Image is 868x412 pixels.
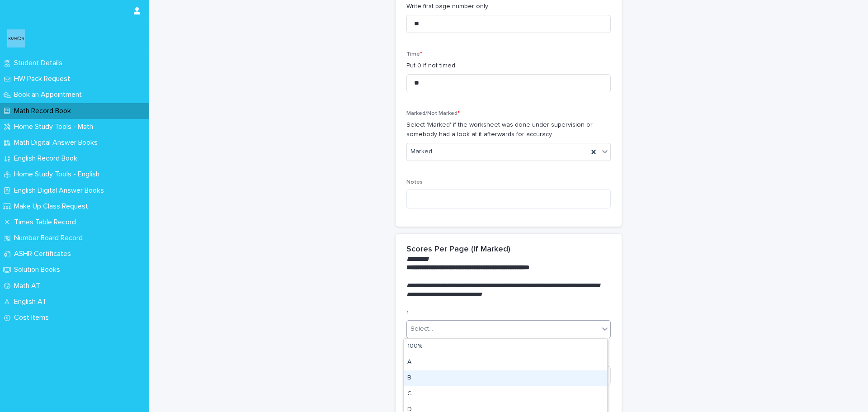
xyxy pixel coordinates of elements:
[10,59,70,67] p: Student Details
[404,339,607,355] div: 100%
[10,265,67,274] p: Solution Books
[406,245,510,255] h2: Scores Per Page (If Marked)
[406,310,409,316] span: 1
[10,234,90,242] p: Number Board Record
[10,313,56,322] p: Cost Items
[10,90,89,99] p: Book an Appointment
[10,138,105,147] p: Math Digital Answer Books
[10,107,78,115] p: Math Record Book
[10,154,85,163] p: English Record Book
[406,2,611,11] p: Write first page number only
[410,147,432,156] span: Marked
[404,386,607,402] div: C
[10,250,78,258] p: ASHR Certificates
[406,61,611,71] p: Put 0 if not timed
[10,298,54,306] p: English AT
[10,170,107,179] p: Home Study Tools - English
[406,180,423,185] span: Notes
[10,218,83,227] p: Times Table Record
[10,186,111,195] p: English Digital Answer Books
[404,370,607,386] div: B
[404,355,607,370] div: A
[410,324,433,334] div: Select...
[10,75,77,83] p: HW Pack Request
[406,111,460,116] span: Marked/Not Marked
[406,52,422,57] span: Time
[10,282,47,290] p: Math AT
[7,29,25,47] img: o6XkwfS7S2qhyeB9lxyF
[10,123,100,131] p: Home Study Tools - Math
[10,202,95,211] p: Make Up Class Request
[406,120,611,139] p: Select 'Marked' if the worksheet was done under supervision or somebody had a look at it afterwar...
